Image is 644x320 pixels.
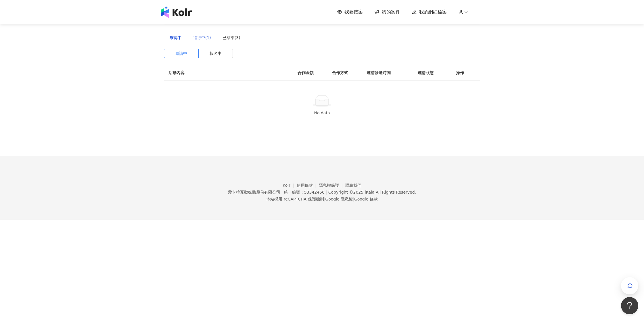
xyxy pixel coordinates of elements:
a: 我的網紅檔案 [412,9,447,15]
th: 合作金額 [293,65,327,81]
a: 隱私權保護 [319,183,345,188]
th: 活動內容 [164,65,279,81]
th: 邀請發送時間 [362,65,413,81]
a: Kolr [283,183,296,188]
a: 我要接案 [337,9,363,15]
div: 進行中(1) [193,34,211,41]
span: 本站採用 reCAPTCHA 保護機制 [266,196,377,203]
div: 統一編號：53342456 [284,190,325,194]
th: 邀請狀態 [413,65,451,81]
a: 使用條款 [297,183,319,188]
span: | [353,197,354,201]
a: 聯絡我們 [345,183,361,188]
span: 邀請中 [175,49,187,58]
div: 確認中 [170,34,182,41]
div: 已結束(3) [223,34,240,41]
a: Google 條款 [354,197,378,201]
span: | [326,190,327,194]
div: No data [171,110,473,116]
span: 報名中 [210,49,222,58]
a: Google 隱私權 [325,197,353,201]
th: 操作 [451,65,480,81]
span: 我的網紅檔案 [419,9,447,15]
span: | [324,197,325,201]
span: 我的案件 [382,9,400,15]
th: 合作方式 [327,65,362,81]
a: 我的案件 [374,9,400,15]
img: logo [161,6,192,18]
span: 我要接案 [344,9,363,15]
a: iKala [365,190,375,194]
span: | [281,190,283,194]
iframe: Help Scout Beacon - Open [621,297,638,314]
div: Copyright © 2025 All Rights Reserved. [328,190,416,194]
div: 愛卡拉互動媒體股份有限公司 [228,190,280,194]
